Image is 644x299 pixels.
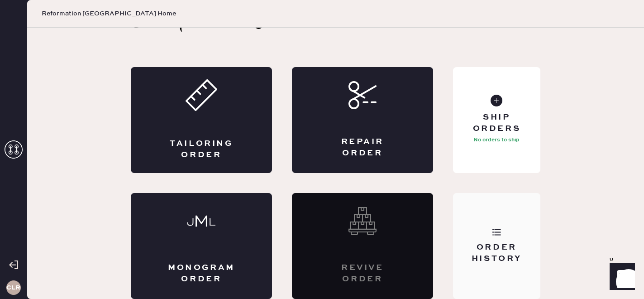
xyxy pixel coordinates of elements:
[473,135,520,145] p: No orders to ship
[601,258,640,297] iframe: Front Chat
[6,285,20,291] h3: CLR
[460,242,533,265] div: Order History
[42,9,176,18] span: Reformation [GEOGRAPHIC_DATA] Home
[460,112,533,135] div: Ship Orders
[167,262,236,285] div: Monogram Order
[292,193,433,299] div: Interested? Contact us at care@hemster.co
[167,138,236,161] div: Tailoring Order
[328,262,397,285] div: Revive order
[328,136,397,159] div: Repair Order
